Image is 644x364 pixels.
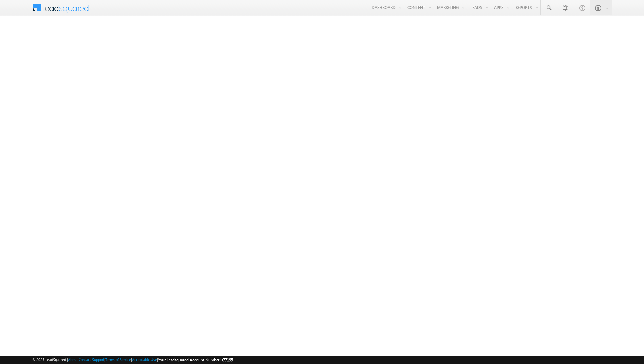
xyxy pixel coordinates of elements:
[32,357,233,363] span: © 2025 LeadSquared | | | | |
[223,357,233,362] span: 77195
[79,357,104,362] a: Contact Support
[158,357,233,362] span: Your Leadsquared Account Number is
[132,357,157,362] a: Acceptable Use
[105,357,131,362] a: Terms of Service
[68,357,78,362] a: About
